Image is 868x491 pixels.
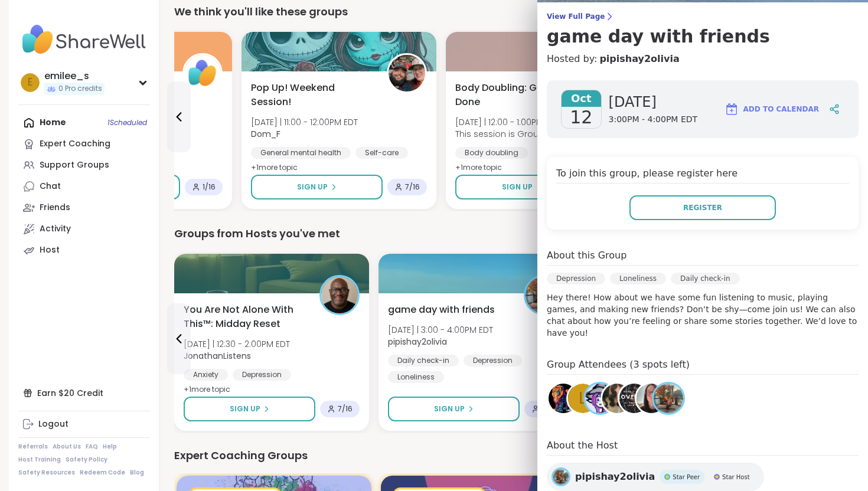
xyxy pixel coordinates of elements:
span: 1 / 16 [203,182,216,192]
span: Oct [562,90,601,107]
img: HealingRipple [619,384,649,413]
span: 3:00PM - 4:00PM EDT [609,114,698,126]
b: JonathanListens [184,350,251,362]
a: Friends [18,197,150,218]
span: [DATE] | 3:00 - 4:00PM EDT [388,324,493,336]
h3: game day with friends [547,26,859,47]
span: [DATE] | 12:30 - 2:00PM EDT [184,338,290,350]
a: Safety Resources [18,469,75,477]
span: [DATE] [609,93,698,112]
a: Host Training [18,456,61,464]
b: Dom_F [251,128,280,140]
button: Sign Up [251,175,383,199]
div: Expert Coaching [40,138,110,150]
a: FAQ [86,443,98,451]
button: Add to Calendar [719,95,824,123]
span: 7 / 16 [338,404,353,414]
h4: Hosted by: [547,52,859,66]
span: Body Doubling: Get It Done [455,81,578,109]
a: Blog [130,469,144,477]
a: SinnersWinSometimes [601,382,634,415]
div: Groups from Hosts you've met [174,225,845,242]
span: Sign Up [297,182,328,192]
div: Self-care [355,147,408,159]
a: Chat [18,176,150,197]
div: General mental health [251,147,351,159]
img: Dom_F [389,55,425,91]
span: e [28,75,32,90]
div: Loneliness [388,371,444,383]
span: L [579,387,588,410]
span: Register [683,202,722,213]
button: Sign Up [184,397,315,421]
div: Anxiety [184,369,228,381]
div: emilee_s [44,70,105,83]
a: Erin32 [547,382,580,415]
img: Star Peer [664,474,670,480]
div: Friends [40,202,70,214]
div: Host [40,244,60,256]
a: L [566,382,599,415]
span: View Full Page [547,12,859,21]
a: About Us [53,443,81,451]
h4: About this Group [547,248,626,263]
div: Depression [233,369,291,381]
a: Help [103,443,117,451]
img: pipishay2olivia [526,277,562,313]
img: pipishay2olivia [553,469,569,485]
a: Support Groups [18,155,150,176]
button: Sign Up [455,175,589,199]
img: ShareWell Nav Logo [18,19,150,60]
span: Star Host [722,473,749,482]
img: Tiffanyaka [585,384,615,413]
span: [DATE] | 11:00 - 12:00PM EDT [251,116,358,128]
div: Expert Coaching Groups [174,447,845,464]
h4: About the Host [547,438,859,456]
div: Earn $20 Credit [18,382,150,404]
h4: Group Attendees (3 spots left) [547,358,859,375]
div: Daily check-in [671,273,740,284]
span: 7 / 16 [405,182,420,192]
button: Register [629,195,776,220]
button: Sign Up [388,397,520,421]
div: Depression [464,355,522,366]
a: Redeem Code [80,469,125,477]
a: Referrals [18,443,48,451]
div: Chat [40,181,61,192]
span: Star Peer [673,473,700,482]
span: Sign Up [230,404,260,414]
img: JonathanListens [321,277,358,313]
div: Loneliness [610,273,666,284]
a: pipishay2olivia [652,382,685,415]
a: Logout [18,414,150,435]
a: pipishay2oliviapipishay2oliviaStar PeerStar PeerStar HostStar Host [547,463,764,491]
span: 0 Pro credits [58,84,102,94]
div: Logout [38,418,68,430]
div: Depression [547,273,605,284]
a: Expert Coaching [18,133,150,155]
span: [DATE] | 12:00 - 1:00PM EDT [455,116,579,128]
div: We think you'll like these groups [174,4,845,20]
h4: To join this group, please register here [556,166,849,184]
p: Hey there! How about we have some fun listening to music, playing games, and making new friends? ... [547,292,859,339]
a: HealingRipple [618,382,651,415]
span: Sign Up [502,182,533,192]
b: pipishay2olivia [388,336,447,348]
span: Add to Calendar [743,104,819,114]
img: Erin32 [549,384,578,413]
span: Pop Up! Weekend Session! [251,81,374,109]
span: This session is Group-hosted [455,128,579,140]
div: Body doubling [455,147,528,159]
div: Activity [40,223,71,235]
img: ShareWell Logomark [725,102,739,116]
div: Daily check-in [388,355,459,366]
a: View Full Pagegame day with friends [547,12,859,47]
a: pipishay2olivia [599,52,679,66]
img: mmaculewicz [637,384,666,413]
img: ShareWell [184,55,221,91]
span: game day with friends [388,303,495,317]
a: Tiffanyaka [583,382,616,415]
img: pipishay2olivia [654,384,683,413]
span: pipishay2olivia [575,470,655,484]
span: You Are Not Alone With This™: Midday Reset [184,303,306,331]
